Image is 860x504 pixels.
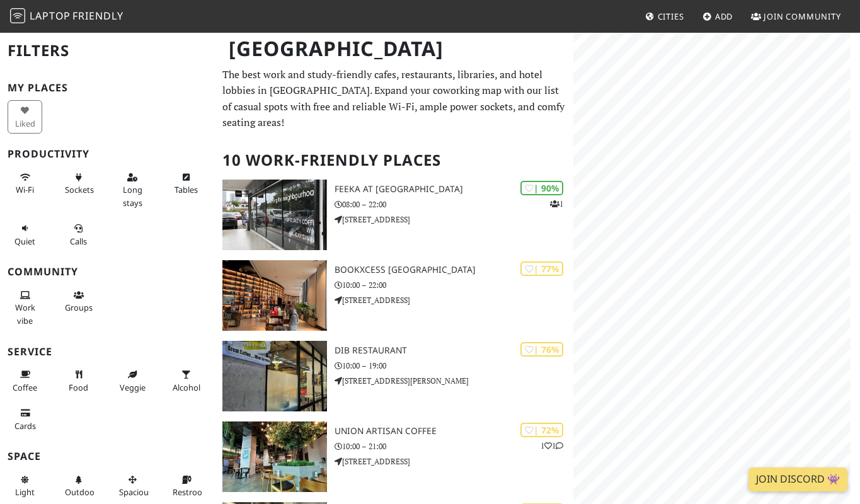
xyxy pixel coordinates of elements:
[335,360,573,372] p: 10:00 – 19:00
[115,469,150,503] button: Spacious
[222,341,327,411] img: DIB RESTAURANT
[715,11,733,22] span: Add
[8,403,42,436] button: Cards
[123,184,142,208] span: Long stays
[8,346,207,358] h3: Service
[8,266,207,278] h3: Community
[746,5,846,28] a: Join Community
[10,8,25,23] img: LaptopFriendly
[169,469,204,503] button: Restroom
[335,279,573,291] p: 10:00 – 22:00
[175,184,198,195] span: Work-friendly tables
[14,236,35,247] span: Quiet
[550,198,563,210] p: 1
[215,260,573,331] a: BookXcess Tropicana Gardens Mall | 77% BookXcess [GEOGRAPHIC_DATA] 10:00 – 22:00 [STREET_ADDRESS]
[748,467,847,491] a: Join Discord 👾
[8,469,42,503] button: Light
[335,426,573,437] h3: Union Artisan Coffee
[15,302,35,326] span: People working
[520,261,563,276] div: | 77%
[335,184,573,195] h3: FEEKA at [GEOGRAPHIC_DATA]
[115,364,150,398] button: Veggie
[222,180,327,250] img: FEEKA at Happy Mansion
[8,450,207,462] h3: Space
[335,294,573,306] p: [STREET_ADDRESS]
[69,382,88,393] span: Food
[8,82,207,94] h3: My Places
[61,167,96,200] button: Sockets
[335,214,573,226] p: [STREET_ADDRESS]
[61,285,96,318] button: Groups
[215,180,573,250] a: FEEKA at Happy Mansion | 90% 1 FEEKA at [GEOGRAPHIC_DATA] 08:00 – 22:00 [STREET_ADDRESS]
[120,382,146,393] span: Veggie
[335,375,573,387] p: [STREET_ADDRESS][PERSON_NAME]
[520,423,563,437] div: | 72%
[8,31,207,70] h2: Filters
[8,364,42,398] button: Coffee
[115,167,150,213] button: Long stays
[335,198,573,210] p: 08:00 – 22:00
[173,382,200,393] span: Alcohol
[335,265,573,275] h3: BookXcess [GEOGRAPHIC_DATA]
[61,218,96,251] button: Calls
[65,302,93,313] span: Group tables
[10,6,123,28] a: LaptopFriendly LaptopFriendly
[72,9,123,23] span: Friendly
[222,141,566,180] h2: 10 Work-Friendly Places
[8,218,42,251] button: Quiet
[65,184,94,195] span: Power sockets
[16,184,34,195] span: Stable Wi-Fi
[61,469,96,503] button: Outdoor
[169,167,204,200] button: Tables
[14,420,36,432] span: Credit cards
[13,382,37,393] span: Coffee
[222,260,327,331] img: BookXcess Tropicana Gardens Mall
[335,455,573,467] p: [STREET_ADDRESS]
[222,421,327,492] img: Union Artisan Coffee
[15,486,35,498] span: Natural light
[169,364,204,398] button: Alcohol
[215,421,573,492] a: Union Artisan Coffee | 72% 11 Union Artisan Coffee 10:00 – 21:00 [STREET_ADDRESS]
[219,31,571,66] h1: [GEOGRAPHIC_DATA]
[658,11,684,22] span: Cities
[764,11,841,22] span: Join Community
[222,67,566,131] p: The best work and study-friendly cafes, restaurants, libraries, and hotel lobbies in [GEOGRAPHIC_...
[65,486,98,498] span: Outdoor area
[335,345,573,356] h3: DIB RESTAURANT
[8,148,207,160] h3: Productivity
[8,285,42,331] button: Work vibe
[119,486,152,498] span: Spacious
[335,440,573,452] p: 10:00 – 21:00
[520,181,563,195] div: | 90%
[640,5,689,28] a: Cities
[61,364,96,398] button: Food
[30,9,71,23] span: Laptop
[697,5,738,28] a: Add
[8,167,42,200] button: Wi-Fi
[520,342,563,357] div: | 76%
[541,440,563,452] p: 1 1
[215,341,573,411] a: DIB RESTAURANT | 76% DIB RESTAURANT 10:00 – 19:00 [STREET_ADDRESS][PERSON_NAME]
[70,236,87,247] span: Video/audio calls
[173,486,210,498] span: Restroom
